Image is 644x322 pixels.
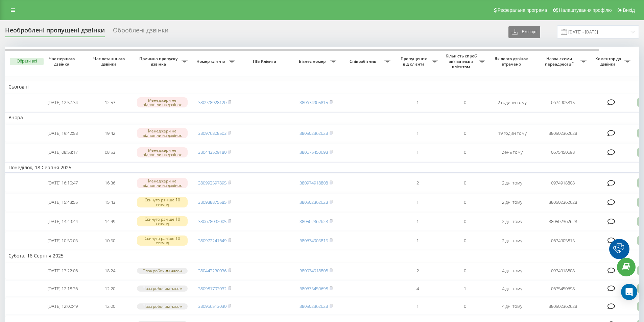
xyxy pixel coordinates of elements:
td: 1 [394,298,441,315]
td: 0 [441,232,488,250]
div: Скинуто раніше 10 секунд [137,216,188,226]
td: 4 дні тому [488,298,536,315]
a: 380978928120 [198,99,226,105]
a: 380502362628 [300,218,328,224]
td: 380502362628 [536,193,590,211]
td: 12:00 [86,298,134,315]
td: [DATE] 10:50:03 [39,232,86,250]
div: Поза робочим часом [137,286,188,291]
a: 380502362628 [300,199,328,205]
a: 380443230036 [198,268,226,274]
td: 10:50 [86,232,134,250]
span: Налаштування профілю [559,7,612,13]
td: 0 [441,298,488,315]
td: 0 [441,193,488,211]
td: [DATE] 19:42:58 [39,124,86,142]
span: Реферальна програма [498,7,547,13]
td: 380502362628 [536,298,590,315]
td: [DATE] 08:53:17 [39,143,86,161]
td: 4 дні тому [488,280,536,297]
div: Менеджери не відповіли на дзвінок [137,97,188,107]
div: Менеджери не відповіли на дзвінок [137,128,188,138]
a: 380678092005 [198,218,226,224]
td: 18:24 [86,263,134,279]
a: 380974918808 [300,180,328,186]
td: 380502362628 [536,124,590,142]
td: 08:53 [86,143,134,161]
div: Менеджери не відповіли на дзвінок [137,178,188,188]
td: 2 [394,263,441,279]
div: Оброблені дзвінки [113,27,168,37]
td: [DATE] 12:18:36 [39,280,86,297]
span: Коментар до дзвінка [593,56,624,67]
a: 380976808503 [198,130,226,136]
span: Вихід [623,7,635,13]
a: 380502362628 [300,130,328,136]
td: 0674905815 [536,232,590,250]
td: 0675450698 [536,143,590,161]
td: [DATE] 12:57:34 [39,94,86,112]
td: 12:57 [86,94,134,112]
span: Пропущених від клієнта [397,56,432,67]
td: 0674905815 [536,94,590,112]
a: 380974918808 [300,268,328,274]
td: [DATE] 17:22:06 [39,263,86,279]
td: 15:43 [86,193,134,211]
td: 380502362628 [536,213,590,230]
td: 16:36 [86,174,134,192]
a: 380993597895 [198,180,226,186]
td: 19 годин тому [488,124,536,142]
td: 1 [394,124,441,142]
a: 380966513030 [198,303,226,309]
a: 380502362628 [300,303,328,309]
td: 1 [394,213,441,230]
span: Номер клієнта [194,59,229,64]
td: 4 [394,280,441,297]
td: 0 [441,94,488,112]
td: 14:49 [86,213,134,230]
span: Час першого дзвінка [44,56,81,67]
td: 2 дні тому [488,193,536,211]
a: 380674905815 [300,99,328,105]
a: 380981793032 [198,286,226,292]
td: 1 [394,143,441,161]
td: 2 дні тому [488,174,536,192]
button: Обрати всі [10,58,44,65]
span: ПІБ Клієнта [244,59,287,64]
td: 2 години тому [488,94,536,112]
td: [DATE] 14:49:44 [39,213,86,230]
td: [DATE] 15:43:55 [39,193,86,211]
td: 1 [394,193,441,211]
td: [DATE] 12:00:49 [39,298,86,315]
td: 12:20 [86,280,134,297]
td: 0 [441,174,488,192]
td: 0 [441,263,488,279]
span: Причина пропуску дзвінка [137,56,182,67]
td: 4 дні тому [488,263,536,279]
td: 0 [441,124,488,142]
div: Скинуто раніше 10 секунд [137,197,188,207]
div: Менеджери не відповіли на дзвінок [137,147,188,157]
td: 2 [394,174,441,192]
span: Бізнес номер [296,59,330,64]
a: 380674905815 [300,238,328,244]
td: 1 [394,94,441,112]
a: 380675450698 [300,149,328,155]
a: 380988875585 [198,199,226,205]
span: Як довго дзвінок втрачено [494,56,530,67]
td: [DATE] 16:15:47 [39,174,86,192]
span: Час останнього дзвінка [92,56,128,67]
span: Кількість спроб зв'язатись з клієнтом [445,53,479,69]
td: 0974918808 [536,174,590,192]
div: Поза робочим часом [137,303,188,309]
td: 0 [441,213,488,230]
div: Open Intercom Messenger [621,284,637,300]
div: Необроблені пропущені дзвінки [5,27,105,37]
span: Співробітник [343,59,384,64]
td: 0974918808 [536,263,590,279]
span: Назва схеми переадресації [539,56,580,67]
button: Експорт [508,26,540,38]
a: 380675450698 [300,286,328,292]
a: 380443529180 [198,149,226,155]
div: Поза робочим часом [137,268,188,274]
